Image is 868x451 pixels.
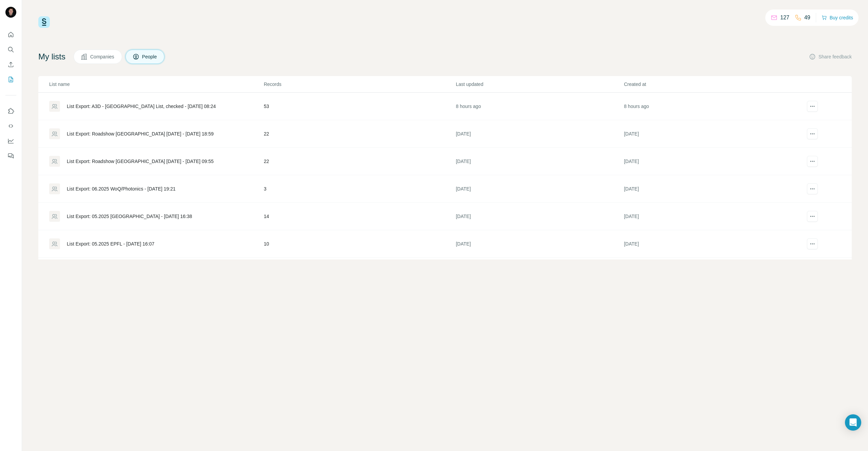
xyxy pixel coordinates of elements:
[780,14,789,22] p: 127
[264,81,455,88] p: Records
[624,258,792,285] td: [DATE]
[455,93,624,120] td: 8 hours ago
[455,258,624,285] td: [DATE]
[807,156,818,167] button: actions
[5,150,16,162] button: Feedback
[263,230,456,258] td: 10
[804,14,810,22] p: 49
[5,58,16,71] button: Enrich CSV
[5,135,16,147] button: Dashboard
[5,120,16,132] button: Use Surfe API
[455,148,624,175] td: [DATE]
[807,211,818,222] button: actions
[624,93,792,120] td: 8 hours ago
[455,120,624,148] td: [DATE]
[455,230,624,258] td: [DATE]
[624,230,792,258] td: [DATE]
[67,240,154,247] div: List Export: 05.2025 EPFL - [DATE] 16:07
[807,238,818,249] button: actions
[263,203,456,230] td: 14
[263,175,456,203] td: 3
[624,120,792,148] td: [DATE]
[142,53,158,60] span: People
[5,105,16,117] button: Use Surfe on LinkedIn
[49,81,263,88] p: List name
[807,101,818,112] button: actions
[90,53,115,60] span: Companies
[624,81,791,88] p: Created at
[455,203,624,230] td: [DATE]
[67,213,192,220] div: List Export: 05.2025 [GEOGRAPHIC_DATA] - [DATE] 16:38
[67,185,176,192] div: List Export: 06.2025 WoQ/Photonics - [DATE] 19:21
[807,183,818,194] button: actions
[67,158,214,165] div: List Export: Roadshow [GEOGRAPHIC_DATA] [DATE] - [DATE] 09:55
[809,53,852,60] button: Share feedback
[5,73,16,86] button: My lists
[624,148,792,175] td: [DATE]
[807,128,818,139] button: actions
[822,13,853,22] button: Buy credits
[456,81,623,88] p: Last updated
[38,51,65,62] h4: My lists
[263,258,456,285] td: 48
[624,203,792,230] td: [DATE]
[263,120,456,148] td: 22
[455,175,624,203] td: [DATE]
[845,414,861,431] div: Open Intercom Messenger
[624,175,792,203] td: [DATE]
[38,16,50,28] img: Surfe Logo
[5,7,16,18] img: Avatar
[5,29,16,41] button: Quick start
[67,130,214,137] div: List Export: Roadshow [GEOGRAPHIC_DATA] [DATE] - [DATE] 18:59
[67,103,216,110] div: List Export: A3D - [GEOGRAPHIC_DATA] List, checked - [DATE] 08:24
[263,93,456,120] td: 53
[263,148,456,175] td: 22
[5,43,16,56] button: Search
